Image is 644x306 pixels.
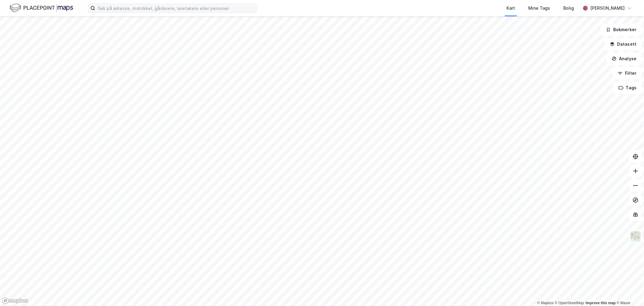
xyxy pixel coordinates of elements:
iframe: Chat Widget [614,277,644,306]
div: Bolig [563,5,574,12]
input: Søk på adresse, matrikkel, gårdeiere, leietakere eller personer [95,4,257,13]
img: logo.f888ab2527a4732fd821a326f86c7f29.svg [10,3,73,13]
div: Kart [506,5,515,12]
div: Mine Tags [528,5,550,12]
div: [PERSON_NAME] [590,5,625,12]
div: Kontrollprogram for chat [614,277,644,306]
